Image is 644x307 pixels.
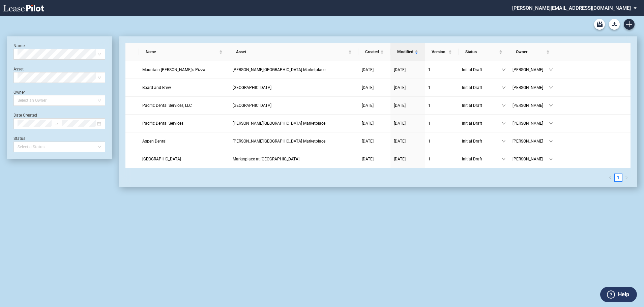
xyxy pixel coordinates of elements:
span: to [54,121,59,126]
span: down [549,68,553,72]
a: [PERSON_NAME][GEOGRAPHIC_DATA] Marketplace [233,66,355,73]
span: down [549,121,553,125]
span: Initial Draft [462,156,502,162]
a: [PERSON_NAME][GEOGRAPHIC_DATA] Marketplace [233,120,355,127]
span: Initial Draft [462,120,502,127]
span: down [549,157,553,161]
a: [GEOGRAPHIC_DATA] [233,84,355,91]
a: [PERSON_NAME][GEOGRAPHIC_DATA] Marketplace [233,138,355,145]
button: Help [600,287,637,302]
span: [DATE] [394,121,406,126]
span: down [502,68,506,72]
button: left [606,174,614,182]
span: [PERSON_NAME] [513,138,549,145]
label: Owner [13,90,25,95]
span: 1 [428,157,431,161]
a: [DATE] [394,66,421,73]
label: Date Created [13,113,37,118]
span: down [549,139,553,143]
span: Modified [397,49,413,55]
a: [DATE] [362,156,387,162]
a: [DATE] [394,156,421,162]
a: 1 [428,120,455,127]
li: 1 [614,174,622,182]
span: Harvest Grove [233,85,271,90]
span: [DATE] [394,139,406,144]
span: [PERSON_NAME] [513,66,549,73]
span: down [502,139,506,143]
span: Kiley Ranch Marketplace [233,121,325,126]
span: 1 [428,67,431,72]
a: [DATE] [362,84,387,91]
a: Mountain [PERSON_NAME]'s Pizza [142,66,226,73]
a: Archive [594,19,605,30]
th: Name [139,43,230,61]
span: [PERSON_NAME] [513,84,549,91]
a: [GEOGRAPHIC_DATA] [233,102,355,109]
span: Initial Draft [462,66,502,73]
span: down [549,86,553,90]
a: 1 [428,102,455,109]
a: [DATE] [362,120,387,127]
span: Name [146,49,218,55]
span: Banfield Pet Hospital [142,157,181,161]
span: [DATE] [362,103,374,108]
span: 1 [428,85,431,90]
li: Previous Page [606,174,614,182]
a: [DATE] [362,138,387,145]
a: Pacific Dental Services, LLC [142,102,226,109]
span: [PERSON_NAME] [513,156,549,162]
span: down [502,157,506,161]
span: down [502,86,506,90]
a: Aspen Dental [142,138,226,145]
label: Help [618,290,629,299]
a: [DATE] [394,84,421,91]
span: Kiley Ranch Marketplace [233,139,325,144]
span: Initial Draft [462,138,502,145]
span: Status [465,49,498,55]
span: [DATE] [394,103,406,108]
span: [DATE] [362,121,374,126]
span: left [609,176,612,179]
span: Pacific Dental Services, LLC [142,103,192,108]
a: [DATE] [362,66,387,73]
a: 1 [428,66,455,73]
span: Mountain Mike's Pizza [142,67,205,72]
span: [DATE] [362,85,374,90]
span: Pacific Dental Services [142,121,183,126]
th: Status [459,43,509,61]
span: Version [432,49,447,55]
li: Next Page [622,174,631,182]
th: Created [358,43,390,61]
span: 1 [428,139,431,144]
label: Name [13,43,25,48]
span: Initial Draft [462,102,502,109]
span: [DATE] [362,139,374,144]
span: 1 [428,103,431,108]
a: [DATE] [394,120,421,127]
a: Create new document [624,19,635,30]
a: [DATE] [394,138,421,145]
a: 1 [428,138,455,145]
span: Created [365,49,379,55]
a: Marketplace at [GEOGRAPHIC_DATA] [233,156,355,162]
span: swap-right [54,121,59,126]
a: [DATE] [362,102,387,109]
span: Asset [236,49,347,55]
md-menu: Download Blank Form List [607,19,622,30]
span: [DATE] [394,157,406,161]
th: Asset [229,43,358,61]
span: [DATE] [362,67,374,72]
span: right [625,176,628,179]
a: [DATE] [394,102,421,109]
button: Download Blank Form [609,19,620,30]
a: [GEOGRAPHIC_DATA] [142,156,226,162]
a: Pacific Dental Services [142,120,226,127]
span: Owner [516,49,545,55]
span: down [549,103,553,108]
span: down [502,103,506,108]
span: Initial Draft [462,84,502,91]
label: Status [13,136,25,141]
th: Version [425,43,459,61]
span: [PERSON_NAME] [513,102,549,109]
